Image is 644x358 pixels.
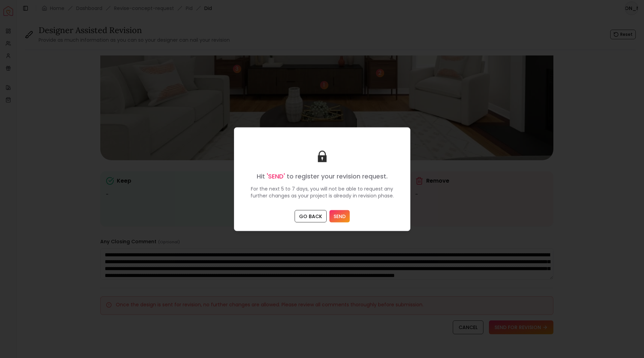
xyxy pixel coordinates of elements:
[305,141,339,167] div: animation
[329,210,350,222] button: SEND
[295,210,327,222] button: GO BACK
[267,172,285,180] span: 'SEND'
[243,171,402,181] div: Hit to register your revision request.
[243,185,402,199] p: For the next 5 to 7 days, you will not be able to request any further changes as your project is ...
